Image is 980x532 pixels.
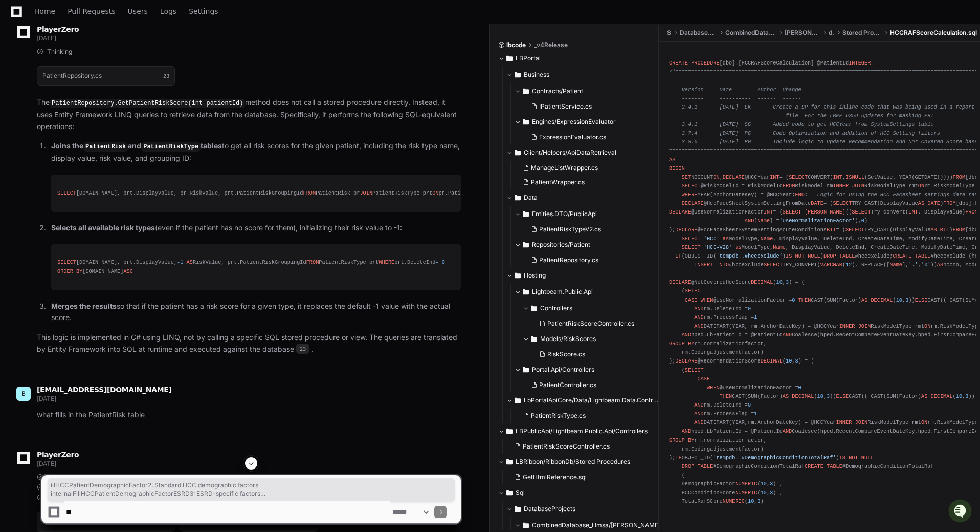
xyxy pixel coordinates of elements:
[748,306,751,312] span: 0
[921,419,927,425] span: ON
[50,99,245,108] code: PatientRepository.GetPatientRiskScore(int patientId)
[523,331,659,347] button: Models/RiskScores
[539,225,601,233] span: PatientRiskTypeV2.cs
[534,41,568,49] span: _v4Release
[306,259,319,265] span: FROM
[547,320,634,328] span: PatientRiskScoreController.cs
[682,428,691,434] span: AND
[786,358,792,364] span: 10
[515,284,659,300] button: Lightbeam.Public.Api
[761,236,773,242] span: Name
[37,395,56,402] span: [DATE]
[682,174,691,180] span: SET
[539,133,606,141] span: ExpressionEvaluator.cs
[845,227,864,233] span: SELECT
[163,72,169,80] span: 23
[861,297,867,303] span: AS
[842,29,882,37] span: Stored Procedures
[540,304,572,312] span: Controllers
[783,209,801,215] span: SELECT
[773,244,786,250] span: Name
[918,200,924,206] span: AS
[965,209,978,215] span: FROM
[789,174,808,180] span: SELECT
[524,148,616,157] span: Client/Helpers/ApiDataRetrieval
[701,297,714,303] span: WHEN
[947,498,975,526] iframe: Open customer support
[682,332,691,338] span: AND
[35,76,168,87] div: Start new chat
[37,97,461,132] p: The method does not call a stored procedure directly. Instead, it uses Entity Framework LINQ quer...
[669,209,691,215] span: DECLARE
[303,190,316,196] span: FROM
[748,402,751,408] span: 0
[515,269,521,282] svg: Directory
[57,190,76,196] span: SELECT
[524,71,549,79] span: Business
[532,118,616,126] span: Engines/ExpressionEvaluator
[539,256,598,264] span: PatientRepository.cs
[786,253,792,259] span: IS
[707,385,720,391] span: WHEN
[547,350,585,358] span: RiskScore.cs
[72,107,124,115] a: Powered byPylon
[808,253,820,259] span: NULL
[694,314,703,321] span: AND
[516,54,541,62] span: LBPortal
[823,253,836,259] span: DROP
[532,87,583,95] span: Contracts/Patient
[498,423,651,439] button: LBPublicApi/Lightbeam.Public.Api/Controllers
[516,427,648,435] span: LBPublicApi/Lightbeam.Public.Api/Controllers
[35,87,129,95] div: We're available if you need us!
[523,208,529,220] svg: Directory
[498,50,651,67] button: LBPortal
[432,190,438,196] span: ON
[527,378,653,392] button: PatientController.cs
[940,227,949,233] span: BIT
[515,114,659,130] button: Engines/ExpressionEvaluator
[506,392,659,409] button: LbPortalApiCore/Data/Lightbeam.Data.Contracts/Entities
[675,253,681,259] span: IF
[725,29,776,37] span: CombinedDatabaseNew
[915,297,928,303] span: ELSE
[764,262,783,268] span: SELECT
[720,393,732,399] span: THEN
[37,332,461,355] p: This logic is implemented in C# using LINQ, not by calling a specific SQL stored procedure or vie...
[785,29,820,37] span: [PERSON_NAME]
[682,236,701,242] span: SELECT
[83,142,128,152] code: PatientRisk
[694,306,703,312] span: AND
[519,161,653,175] button: ManageListWrapper.cs
[680,29,717,37] span: DatabaseProjects
[37,34,56,42] span: [DATE]
[76,268,82,274] span: BY
[57,268,73,274] span: ORDER
[42,73,102,79] h1: PatientRepository.cs
[930,393,952,399] span: DECIMAL
[704,236,720,242] span: 'HCC'
[519,175,653,189] button: PatientWrapper.cs
[675,358,697,364] span: DECLARE
[523,300,659,316] button: Controllers
[776,279,782,285] span: 10
[745,218,754,224] span: AND
[523,85,529,97] svg: Directory
[174,79,186,92] button: Start new chat
[123,268,132,274] span: ASC
[930,227,937,233] span: AS
[783,428,792,434] span: AND
[506,67,659,83] button: Business
[515,146,521,159] svg: Directory
[102,108,124,115] span: Pylon
[890,29,977,37] span: HCCRAFScoreCalculation.sql
[506,52,513,65] svg: Directory
[845,262,852,268] span: 12
[956,393,962,399] span: 10
[833,174,842,180] span: INT
[839,323,855,329] span: INNER
[795,253,804,259] span: NOT
[839,455,845,461] span: IS
[524,271,546,280] span: Hosting
[839,253,855,259] span: TABLE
